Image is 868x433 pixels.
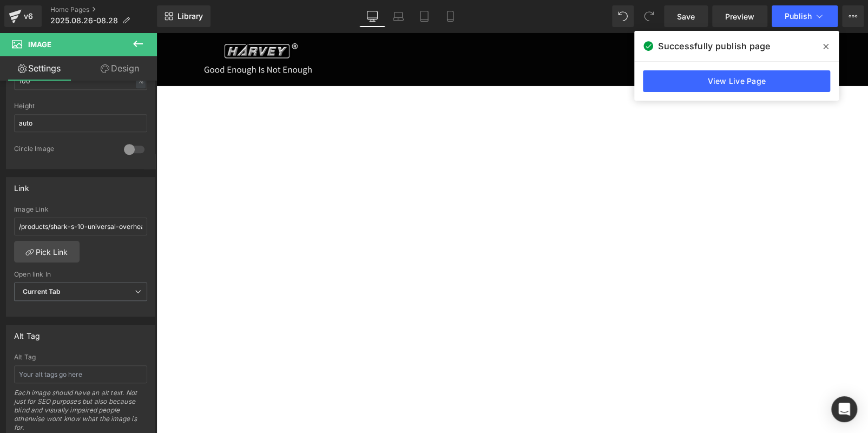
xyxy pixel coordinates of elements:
a: Laptop [385,5,411,27]
a: Desktop [359,5,385,27]
span: 2025.08.26-08.28 [50,16,118,25]
input: https://your-shop.myshopify.com [14,218,147,235]
a: SUPPORT [320,54,385,87]
a: ACCESSORIES [166,54,247,87]
a: View Live Page [643,70,830,92]
button: Redo [638,5,660,27]
span: Save [677,11,695,22]
a: Design [81,56,159,81]
button: Undo [612,5,634,27]
b: Current Tab [23,287,61,296]
div: Height [14,102,147,110]
span: Preview [725,11,754,22]
div: Image Link [14,206,147,213]
a: ABOUT US [249,54,318,87]
a: Mobile [437,5,463,27]
input: auto [14,72,147,90]
iframe: To enrich screen reader interactions, please activate Accessibility in Grammarly extension settings [156,32,868,433]
span: Library [177,11,203,21]
a: Home Pages [50,5,157,14]
div: Alt Tag [14,325,40,340]
div: % [136,74,146,88]
div: Circle Image [14,145,113,156]
span: Image [28,40,51,49]
span: Publish [785,12,812,21]
input: Your alt tags go here [14,365,147,383]
a: Preview [712,5,767,27]
div: Alt Tag [14,353,147,361]
div: Open Intercom Messenger [831,396,857,422]
div: Open link In [14,271,147,278]
a: v6 [4,5,42,27]
div: Link [14,178,29,193]
a: New Library [157,5,211,27]
a: Account [632,54,670,86]
span: Successfully publish page [658,40,770,53]
a: Pick Link [14,241,80,263]
input: auto [14,114,147,132]
button: Publish [772,5,838,27]
a: Tablet [411,5,437,27]
button: More [842,5,864,27]
div: v6 [22,9,35,23]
